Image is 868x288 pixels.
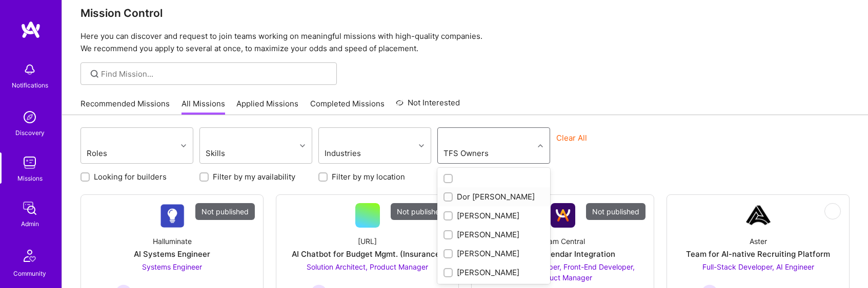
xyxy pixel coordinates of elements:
span: Systems Engineer [142,262,202,271]
div: Skills [203,146,260,161]
div: Roles [84,146,142,161]
i: icon Chevron [300,143,305,148]
span: Solution Architect, Product Manager [307,262,428,271]
a: All Missions [181,98,225,115]
img: admin teamwork [19,198,40,218]
input: Find Mission... [101,69,329,79]
div: Not published [391,203,450,220]
label: Filter by my availability [213,171,295,182]
div: Google Calendar Integration [510,249,615,259]
a: Applied Missions [236,98,298,115]
i: icon EyeClosed [829,207,837,215]
div: [PERSON_NAME] [443,248,544,259]
img: discovery [19,107,40,127]
div: Aster [750,236,767,247]
div: Team Central [540,236,585,247]
img: logo [21,20,41,39]
div: Discovery [15,127,45,138]
img: Company Logo [160,204,185,228]
img: bell [19,59,40,80]
i: icon Chevron [181,143,186,148]
div: Not published [195,203,255,220]
div: [PERSON_NAME] [443,210,544,221]
div: Community [13,268,46,279]
div: Missions [17,173,43,184]
i: icon Chevron [419,143,424,148]
p: Here you can discover and request to join teams working on meaningful missions with high-quality ... [80,30,850,55]
img: Community [17,243,42,268]
label: Filter by my location [332,171,405,182]
div: AI Chatbot for Budget Mgmt. (Insurance) [292,249,443,259]
a: Not Interested [396,97,460,115]
img: Company Logo [551,203,575,228]
span: Full-Stack Developer, AI Engineer [702,262,814,271]
div: TFS Owners [441,146,511,161]
div: Dor [PERSON_NAME] [443,191,544,202]
div: Notifications [12,80,48,91]
img: Company Logo [746,203,771,228]
div: Team for AI-native Recruiting Platform [686,249,830,259]
span: Back-End Developer, Front-End Developer, Product Manager [491,262,635,282]
div: [URL] [358,236,377,247]
h3: Mission Control [80,7,850,19]
a: Completed Missions [310,98,385,115]
i: icon Chevron [538,143,543,148]
a: Recommended Missions [80,98,170,115]
div: Not published [586,203,645,220]
div: Industries [322,146,388,161]
label: Looking for builders [94,171,167,182]
i: icon SearchGrey [89,68,100,80]
div: AI Systems Engineer [134,249,210,259]
div: [PERSON_NAME] [443,267,544,278]
div: Admin [21,218,39,229]
div: [PERSON_NAME] [443,229,544,240]
button: Clear All [556,132,587,143]
div: Halluminate [153,236,192,247]
img: teamwork [19,152,40,173]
